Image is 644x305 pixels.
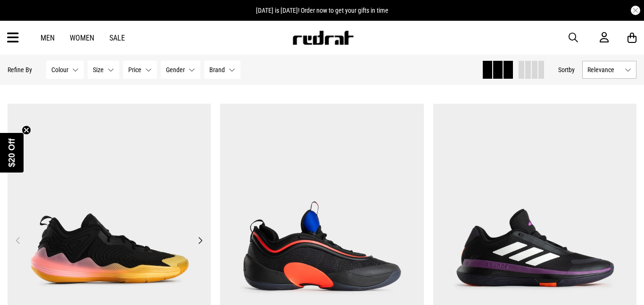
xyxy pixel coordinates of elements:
[256,7,388,14] span: [DATE] is [DATE]! Order now to get your gifts in time
[70,33,94,42] a: Women
[292,31,354,45] img: Redrat logo
[582,61,636,79] button: Relevance
[161,61,200,79] button: Gender
[109,33,125,42] a: Sale
[128,66,141,74] span: Price
[558,64,575,75] button: Sortby
[8,66,32,74] p: Refine By
[209,66,225,74] span: Brand
[46,61,84,79] button: Colour
[93,66,104,74] span: Size
[88,61,119,79] button: Size
[194,235,206,246] button: Next
[569,66,575,74] span: by
[41,33,55,42] a: Men
[22,125,31,135] button: Close teaser
[204,61,240,79] button: Brand
[166,66,185,74] span: Gender
[123,61,157,79] button: Price
[7,138,17,167] span: $20 Off
[51,66,68,74] span: Colour
[12,235,24,246] button: Previous
[587,66,621,74] span: Relevance
[8,4,36,32] button: Open LiveChat chat widget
